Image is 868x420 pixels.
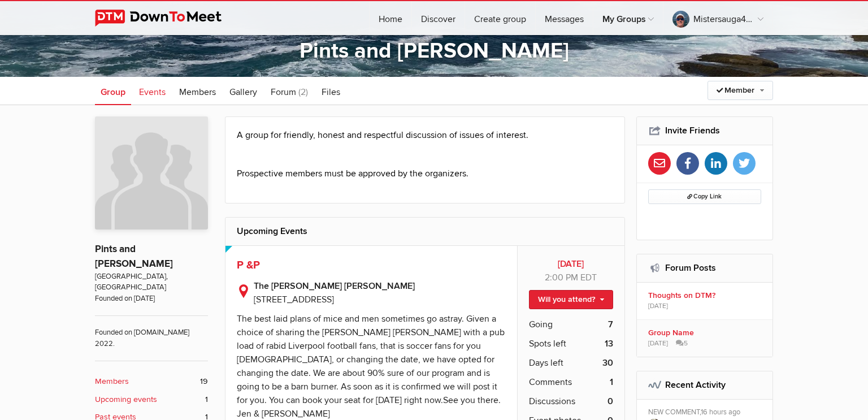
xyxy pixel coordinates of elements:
[648,189,762,204] button: Copy Link
[173,77,222,105] a: Members
[254,279,506,293] b: The [PERSON_NAME] [PERSON_NAME]
[529,337,566,350] span: Spots left
[593,1,663,35] a: My Groups
[95,77,131,105] a: Group
[95,315,208,349] span: Founded on [DOMAIN_NAME] 2022.
[529,395,575,408] span: Discussions
[687,193,722,200] span: Copy Link
[224,77,263,105] a: Gallery
[648,291,765,301] b: Thoughts on DTM?
[322,86,340,98] span: Files
[580,272,597,283] span: America/Toronto
[254,294,334,305] span: [STREET_ADDRESS]
[648,408,765,419] div: NEW COMMENT,
[412,1,465,35] a: Discover
[701,408,740,417] span: 16 hours ago
[95,293,208,304] span: Founded on [DATE]
[229,86,257,98] span: Gallery
[637,283,773,319] a: Thoughts on DTM? [DATE]
[95,116,208,230] img: Pints and Peterson
[465,1,535,35] a: Create group
[95,10,239,27] img: DownToMeet
[608,318,613,331] b: 7
[95,375,208,388] a: Members 19
[265,77,314,105] a: Forum (2)
[648,328,765,338] b: Group Name
[602,356,613,370] b: 30
[237,167,613,180] p: Prospective members must be approved by the organizers.
[95,393,157,406] b: Upcoming events
[205,393,208,406] span: 1
[605,337,613,350] b: 13
[237,258,260,272] a: P &P
[648,117,762,144] h2: Invite Friends
[536,1,593,35] a: Messages
[370,1,411,35] a: Home
[648,301,668,311] span: [DATE]
[648,339,668,349] span: [DATE]
[545,272,578,283] span: 2:00 PM
[637,320,773,357] a: Group Name [DATE] 5
[179,86,216,98] span: Members
[139,86,166,98] span: Events
[200,375,208,388] span: 19
[529,318,553,331] span: Going
[676,339,688,349] span: 5
[648,371,762,399] h2: Recent Activity
[529,375,572,389] span: Comments
[237,128,613,155] p: A group for friendly, honest and respectful discussion of issues of interest.
[298,86,308,98] span: (2)
[271,86,296,98] span: Forum
[607,395,613,408] b: 0
[316,77,346,105] a: Files
[237,218,613,245] h2: Upcoming Events
[95,271,208,293] span: [GEOGRAPHIC_DATA], [GEOGRAPHIC_DATA]
[529,257,613,271] b: [DATE]
[708,81,773,100] a: Member
[237,313,505,419] div: The best laid plans of mice and men sometimes go astray. Given a choice of sharing the [PERSON_NA...
[529,290,613,309] a: Will you attend?
[95,393,208,406] a: Upcoming events 1
[133,77,171,105] a: Events
[101,86,125,98] span: Group
[610,375,613,389] b: 1
[663,1,772,35] a: Mistersauga43490
[665,262,716,274] a: Forum Posts
[529,356,563,370] span: Days left
[95,375,129,388] b: Members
